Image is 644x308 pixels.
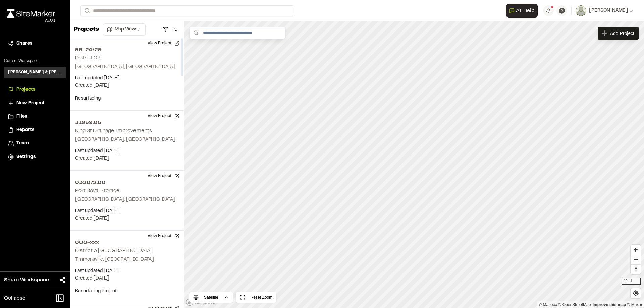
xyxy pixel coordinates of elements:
[8,140,62,147] a: Team
[80,5,93,16] button: Search
[558,302,591,307] a: OpenStreetMap
[8,100,62,107] a: New Project
[75,82,178,89] p: Created: [DATE]
[4,294,25,302] span: Collapse
[144,38,184,49] button: View Project
[75,256,178,263] p: Timmonsville, [GEOGRAPHIC_DATA]
[184,21,644,308] canvas: Map
[75,288,178,295] p: Resurfacing Project
[236,292,276,303] button: Reset Zoom
[576,5,633,16] button: [PERSON_NAME]
[75,75,178,82] p: Last updated: [DATE]
[75,207,178,215] p: Last updated: [DATE]
[75,196,178,203] p: [GEOGRAPHIC_DATA], [GEOGRAPHIC_DATA]
[4,276,49,284] span: Share Workspace
[8,113,62,120] a: Files
[74,25,99,34] p: Projects
[631,255,641,264] span: Zoom out
[189,292,233,303] button: Satellite
[576,5,586,16] img: User
[75,46,178,54] h2: 56-24/25
[75,119,178,127] h2: 31959.05
[622,278,641,285] div: 10 mi
[75,63,178,71] p: [GEOGRAPHIC_DATA], [GEOGRAPHIC_DATA]
[7,9,55,18] img: rebrand.png
[16,126,34,134] span: Reports
[75,239,178,247] h2: 000-xxx
[631,288,641,298] button: Find my location
[516,7,535,15] span: AI Help
[75,188,119,193] h2: Port Royal Storage
[627,302,642,307] a: Maxar
[631,264,641,274] button: Reset bearing to north
[16,40,32,47] span: Shares
[4,58,66,64] p: Current Workspace
[75,128,152,133] h2: King St Drainage Improvements
[144,231,184,241] button: View Project
[593,302,626,307] a: Map feedback
[144,111,184,121] button: View Project
[75,95,178,102] p: Resurfacing
[8,153,62,161] a: Settings
[539,302,557,307] a: Mapbox
[631,245,641,255] button: Zoom in
[8,126,62,134] a: Reports
[506,4,540,18] div: Open AI Assistant
[7,18,55,24] div: Oh geez...please don't...
[8,86,62,94] a: Projects
[8,40,62,47] a: Shares
[75,267,178,275] p: Last updated: [DATE]
[631,255,641,264] button: Zoom out
[610,30,634,37] span: Add Project
[75,275,178,282] p: Created: [DATE]
[506,4,538,18] button: Open AI Assistant
[75,215,178,222] p: Created: [DATE]
[16,153,36,161] span: Settings
[16,140,29,147] span: Team
[16,113,27,120] span: Files
[75,248,153,253] h2: District 3 [GEOGRAPHIC_DATA]
[75,155,178,162] p: Created: [DATE]
[16,100,45,107] span: New Project
[144,171,184,181] button: View Project
[16,86,35,94] span: Projects
[75,136,178,143] p: [GEOGRAPHIC_DATA], [GEOGRAPHIC_DATA]
[75,147,178,155] p: Last updated: [DATE]
[186,298,215,306] a: Mapbox logo
[75,179,178,187] h2: 032072.00
[8,69,62,75] h3: [PERSON_NAME] & [PERSON_NAME] Inc.
[589,7,628,14] span: [PERSON_NAME]
[75,56,101,60] h2: District 09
